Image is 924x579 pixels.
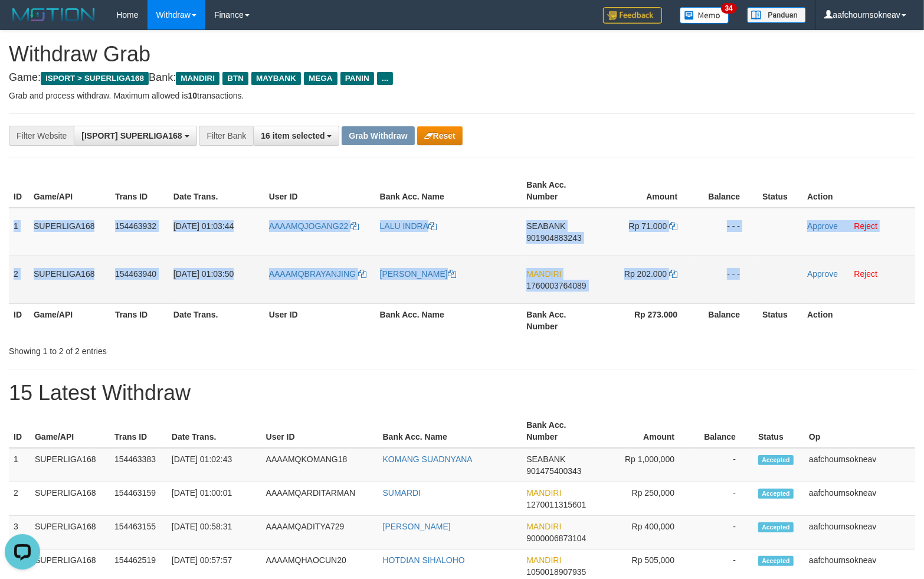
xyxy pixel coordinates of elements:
[692,414,753,448] th: Balance
[5,5,40,40] button: Open LiveChat chat widget
[9,341,376,357] div: Showing 1 to 2 of 2 entries
[269,221,359,231] a: AAAAMQJOGANG22
[601,303,695,337] th: Rp 273.000
[29,256,110,303] td: SUPERLIGA168
[802,303,915,337] th: Action
[526,500,586,509] span: Copy 1270011315601 to clipboard
[199,126,253,146] div: Filter Bank
[804,414,915,448] th: Op
[854,269,878,279] a: Reject
[167,448,261,482] td: [DATE] 01:02:43
[526,488,561,498] span: MANDIRI
[417,126,463,145] button: Reset
[261,448,378,482] td: AAAAMQKOMANG18
[680,7,729,24] img: Button%20Memo.svg
[854,221,878,231] a: Reject
[264,303,375,337] th: User ID
[758,455,794,465] span: Accepted
[30,516,110,549] td: SUPERLIGA168
[375,303,522,337] th: Bank Acc. Name
[9,414,30,448] th: ID
[758,489,794,499] span: Accepted
[304,72,338,85] span: MEGA
[807,221,838,231] a: Approve
[269,221,349,231] span: AAAAMQJOGANG22
[9,174,29,208] th: ID
[167,516,261,549] td: [DATE] 00:58:31
[9,256,29,303] td: 2
[624,269,667,279] span: Rp 202.000
[261,482,378,516] td: AAAAMQARDITARMAN
[251,72,301,85] span: MAYBANK
[167,482,261,516] td: [DATE] 01:00:01
[222,72,248,85] span: BTN
[695,174,758,208] th: Balance
[804,482,915,516] td: aafchournsokneav
[526,454,565,464] span: SEABANK
[261,516,378,549] td: AAAAMQADITYA729
[81,131,182,140] span: [ISPORT] SUPERLIGA168
[383,488,421,498] a: SUMARDI
[9,303,29,337] th: ID
[9,482,30,516] td: 2
[29,208,110,256] td: SUPERLIGA168
[30,482,110,516] td: SUPERLIGA168
[9,6,99,24] img: MOTION_logo.png
[377,72,393,85] span: ...
[383,555,465,565] a: HOTDIAN SIHALOHO
[526,567,586,577] span: Copy 1050018907935 to clipboard
[600,516,692,549] td: Rp 400,000
[526,555,561,565] span: MANDIRI
[526,281,586,290] span: Copy 1760003764089 to clipboard
[526,221,565,231] span: SEABANK
[9,72,915,84] h4: Game: Bank:
[526,269,561,279] span: MANDIRI
[380,221,437,231] a: LALU INDRA
[522,414,600,448] th: Bank Acc. Number
[9,90,915,102] p: Grab and process withdraw. Maximum allowed is transactions.
[29,303,110,337] th: Game/API
[9,381,915,405] h1: 15 Latest Withdraw
[747,7,806,23] img: panduan.png
[695,256,758,303] td: - - -
[253,126,339,146] button: 16 item selected
[522,174,601,208] th: Bank Acc. Number
[758,522,794,532] span: Accepted
[695,303,758,337] th: Balance
[30,414,110,448] th: Game/API
[522,303,601,337] th: Bank Acc. Number
[9,448,30,482] td: 1
[603,7,662,24] img: Feedback.jpg
[804,448,915,482] td: aafchournsokneav
[383,454,473,464] a: KOMANG SUADNYANA
[383,522,451,531] a: [PERSON_NAME]
[802,174,915,208] th: Action
[115,221,156,231] span: 154463932
[9,516,30,549] td: 3
[269,269,356,279] span: AAAAMQBRAYANJING
[29,174,110,208] th: Game/API
[807,269,838,279] a: Approve
[692,448,753,482] td: -
[269,269,366,279] a: AAAAMQBRAYANJING
[375,174,522,208] th: Bank Acc. Name
[115,269,156,279] span: 154463940
[753,414,804,448] th: Status
[264,174,375,208] th: User ID
[600,414,692,448] th: Amount
[167,414,261,448] th: Date Trans.
[173,269,234,279] span: [DATE] 01:03:50
[600,482,692,516] td: Rp 250,000
[342,126,414,145] button: Grab Withdraw
[526,233,581,243] span: Copy 901904883243 to clipboard
[9,208,29,256] td: 1
[526,466,581,476] span: Copy 901475400343 to clipboard
[188,91,197,100] strong: 10
[692,482,753,516] td: -
[629,221,667,231] span: Rp 71.000
[9,42,915,66] h1: Withdraw Grab
[261,131,325,140] span: 16 item selected
[526,534,586,543] span: Copy 9000006873104 to clipboard
[261,414,378,448] th: User ID
[526,522,561,531] span: MANDIRI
